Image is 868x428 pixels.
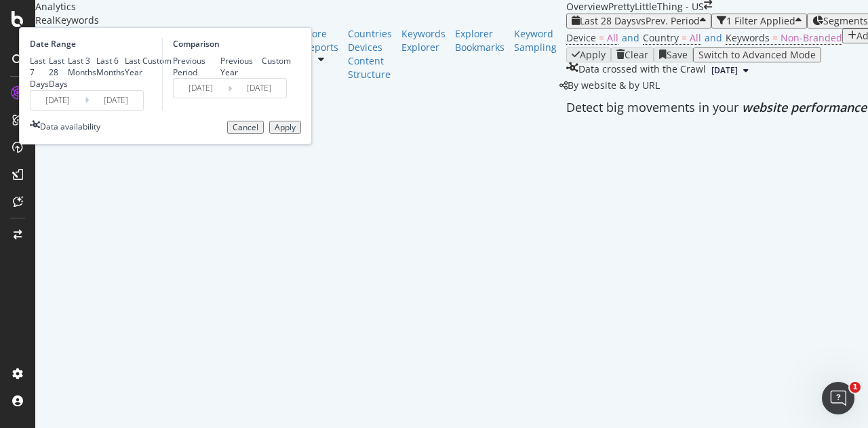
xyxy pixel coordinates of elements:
[625,50,648,60] div: Clear
[705,31,722,44] span: and
[706,62,754,79] button: [DATE]
[89,91,143,110] input: End Date
[578,62,706,79] div: Data crossed with the Crawl
[823,14,868,27] span: Segments
[622,31,639,44] span: and
[49,55,68,90] div: Last 28 Days
[667,50,688,60] div: Save
[566,31,596,44] span: Device
[68,55,96,78] div: Last 3 Months
[173,55,220,78] div: Previous Period
[232,79,286,98] input: End Date
[690,31,701,44] span: All
[682,31,687,44] span: =
[726,16,795,26] div: 1 Filter Applied
[348,41,392,54] a: Devices
[781,31,842,44] span: Non-Branded
[275,123,296,132] div: Apply
[772,31,778,44] span: =
[566,47,611,62] button: Apply
[711,14,807,28] button: 1 Filter Applied
[822,382,854,414] iframe: Intercom live chat
[566,14,711,28] button: Last 28 DaysvsPrev. Period
[455,27,505,54] a: Explorer Bookmarks
[711,64,738,77] span: 2025 Sep. 20th
[636,14,700,27] span: vs Prev. Period
[35,14,566,27] div: RealKeywords
[348,68,392,81] a: Structure
[173,38,291,50] div: Comparison
[30,55,49,90] div: Last 7 Days
[654,47,693,62] button: Save
[262,55,291,66] div: Custom
[580,50,606,60] div: Apply
[31,91,85,110] input: Start Date
[693,47,821,62] button: Switch to Advanced Mode
[850,382,861,393] span: 1
[643,31,679,44] span: Country
[607,31,618,44] span: All
[742,99,867,115] span: website performance
[611,47,654,62] button: Clear
[514,27,557,54] a: Keyword Sampling
[220,55,262,78] div: Previous Year
[401,27,446,54] a: Keywords Explorer
[599,31,604,44] span: =
[96,55,125,78] div: Last 6 Months
[726,31,770,44] span: Keywords
[348,27,392,41] a: Countries
[227,121,264,134] button: Cancel
[303,27,338,54] a: More Reports
[30,38,159,50] div: Date Range
[348,54,392,68] a: Content
[40,121,100,132] div: Data availability
[269,121,301,134] button: Apply
[174,79,228,98] input: Start Date
[142,55,172,66] div: Custom
[559,79,660,92] div: legacy label
[580,14,636,27] span: Last 28 Days
[125,55,142,78] div: Last Year
[698,50,816,60] div: Switch to Advanced Mode
[233,123,258,132] div: Cancel
[568,79,660,92] span: By website & by URL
